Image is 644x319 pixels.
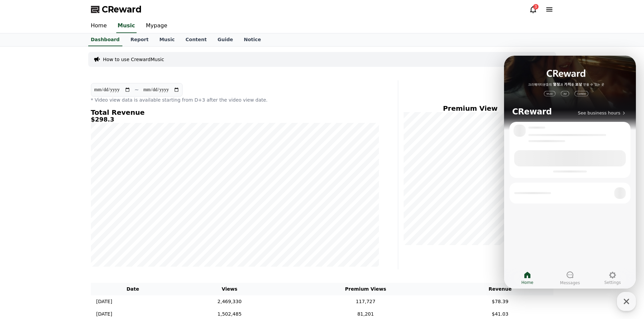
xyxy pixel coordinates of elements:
a: Music [154,33,180,46]
span: CReward [102,4,142,15]
a: CReward [91,4,142,15]
p: * Video view data is available starting from D+3 after the video view date. [91,97,379,103]
a: Content [180,33,212,46]
p: ~ [135,86,139,94]
a: Report [125,33,154,46]
p: [DATE] [96,298,112,305]
th: Views [175,283,284,295]
iframe: Channel chat [504,56,636,289]
a: Home [86,19,112,33]
a: Music [116,19,137,33]
th: Premium Views [284,283,447,295]
a: Notice [238,33,266,46]
a: Mypage [141,19,173,33]
h4: Premium View [404,105,537,112]
td: $78.39 [447,295,553,308]
div: 3 [533,4,539,9]
a: Dashboard [88,33,122,46]
a: How to use CrewardMusic [103,56,164,63]
h4: Total Revenue [91,109,379,116]
h5: $298.3 [91,116,379,123]
th: Revenue [447,283,553,295]
a: Guide [212,33,238,46]
td: 2,469,330 [175,295,284,308]
th: Date [91,283,175,295]
td: 117,727 [284,295,447,308]
p: [DATE] [96,311,112,318]
a: 3 [529,5,537,14]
